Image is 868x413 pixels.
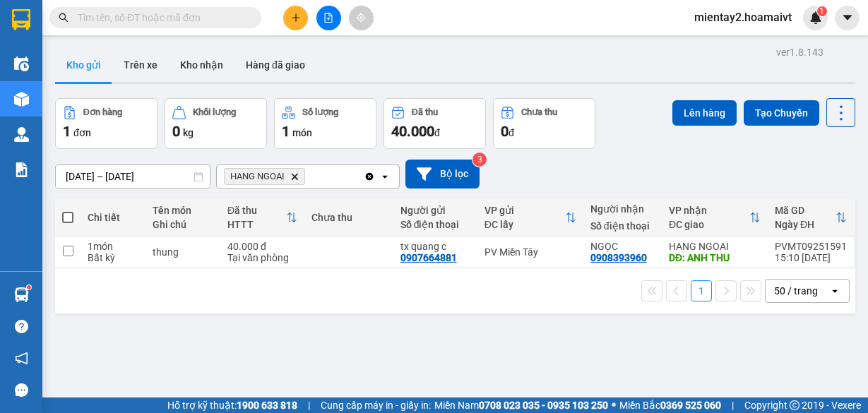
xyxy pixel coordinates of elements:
div: Người gửi [400,205,470,216]
div: Mã GD [775,205,836,216]
svg: Delete [290,172,299,181]
span: | [732,397,734,413]
div: Người nhận [590,203,655,215]
div: Ngày ĐH [775,219,836,230]
sup: 1 [817,6,827,16]
span: đ [434,127,440,138]
button: Lên hàng [672,100,737,126]
span: 1 [63,123,71,140]
div: 0907664881 [400,252,457,263]
input: Selected HANG NGOAI. [308,169,309,184]
div: Đã thu [412,107,438,117]
img: warehouse-icon [14,127,29,142]
div: Đã thu [227,205,286,216]
span: Hỗ trợ kỹ thuật: [167,397,297,413]
input: Tìm tên, số ĐT hoặc mã đơn [78,10,244,25]
button: plus [283,6,308,30]
div: Ghi chú [153,219,213,230]
button: Trên xe [112,48,169,82]
span: notification [15,352,28,365]
div: tx quang c [400,241,470,252]
strong: 0369 525 060 [660,400,721,411]
div: ver 1.8.143 [776,44,824,60]
div: 1 món [88,241,138,252]
span: Miền Nam [434,397,608,413]
svg: Clear all [364,171,375,182]
button: Đơn hàng1đơn [55,98,157,149]
button: caret-down [835,6,860,30]
span: file-add [323,13,333,23]
div: Số điện thoại [400,219,470,230]
strong: 0708 023 035 - 0935 103 250 [479,400,608,411]
img: warehouse-icon [14,287,29,302]
div: DĐ: ANH THU [669,252,761,263]
button: Kho nhận [169,48,234,82]
div: Bất kỳ [88,252,138,263]
div: 40.000 đ [227,241,297,252]
button: Chưa thu0đ [493,98,595,149]
span: plus [291,13,301,23]
span: aim [356,13,366,23]
span: Cung cấp máy in - giấy in: [321,397,431,413]
span: 40.000 [391,123,434,140]
div: Số lượng [302,107,338,117]
button: Đã thu40.000đ [384,98,486,149]
span: 1 [282,123,290,140]
th: Toggle SortBy [220,199,304,237]
div: ĐC giao [669,219,749,230]
span: search [59,13,69,23]
div: Chưa thu [521,107,557,117]
span: 0 [501,123,509,140]
div: HANG NGOAI [669,241,761,252]
div: VP gửi [484,205,565,216]
button: Tạo Chuyến [744,100,819,126]
th: Toggle SortBy [662,199,768,237]
div: PVMT09251591 [775,241,847,252]
button: Hàng đã giao [234,48,316,82]
span: Miền Bắc [619,397,721,413]
strong: 1900 633 818 [237,400,297,411]
span: 1 [819,6,824,16]
input: Select a date range. [56,165,210,188]
div: 15:10 [DATE] [775,252,847,263]
div: ĐC lấy [484,219,565,230]
div: Chưa thu [311,212,386,223]
button: file-add [316,6,341,30]
span: question-circle [15,320,28,333]
span: message [15,383,28,397]
button: Kho gửi [55,48,112,82]
span: | [308,397,310,413]
div: Khối lượng [193,107,236,117]
div: thung [153,246,213,258]
sup: 1 [27,285,31,289]
div: 0908393960 [590,252,647,263]
div: NGỌC [590,241,655,252]
span: món [292,127,312,138]
img: logo-vxr [12,9,30,30]
div: Số điện thoại [590,220,655,232]
div: PV Miền Tây [484,246,576,258]
span: 0 [172,123,180,140]
button: aim [349,6,374,30]
div: 50 / trang [774,284,818,298]
div: VP nhận [669,205,749,216]
span: ⚪️ [612,402,616,408]
button: 1 [691,280,712,301]
img: warehouse-icon [14,92,29,107]
span: mientay2.hoamaivt [683,8,803,26]
button: Số lượng1món [274,98,376,149]
div: Tại văn phòng [227,252,297,263]
span: kg [183,127,194,138]
img: warehouse-icon [14,56,29,71]
button: Bộ lọc [405,160,480,188]
img: icon-new-feature [809,11,822,24]
span: copyright [790,400,799,410]
span: HANG NGOAI [230,171,285,182]
svg: open [379,171,391,182]
div: Chi tiết [88,212,138,223]
button: Khối lượng0kg [165,98,267,149]
div: HTTT [227,219,286,230]
div: Đơn hàng [83,107,122,117]
svg: open [829,285,840,297]
span: đ [509,127,514,138]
